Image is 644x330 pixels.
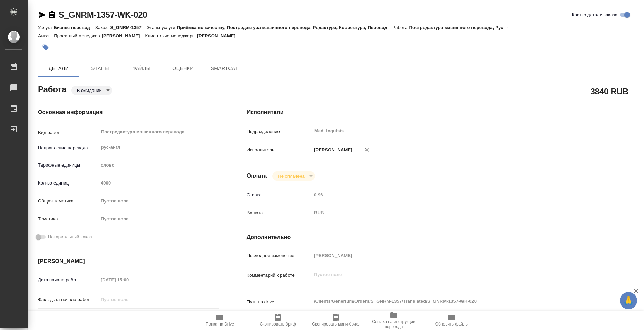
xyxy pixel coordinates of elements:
[247,172,267,180] h4: Оплата
[312,295,604,307] textarea: /Clients/Generium/Orders/S_GNRM-1357/Translated/S_GNRM-1357-WK-020
[147,25,177,30] p: Этапы услуги
[59,10,147,19] a: S_GNRM-1357-WK-020
[98,178,219,188] input: Пустое поле
[38,276,98,283] p: Дата начала работ
[392,25,409,30] p: Работа
[48,11,56,19] button: Скопировать ссылку
[102,33,145,38] p: [PERSON_NAME]
[38,180,98,187] p: Кол-во единиц
[38,83,66,95] h2: Работа
[307,311,365,330] button: Скопировать мини-бриф
[95,25,110,30] p: Заказ:
[98,195,219,207] div: Пустое поле
[312,207,604,219] div: RUB
[101,198,211,205] div: Пустое поле
[98,275,159,285] input: Пустое поле
[572,11,617,18] span: Кратко детали заказа
[38,11,46,19] button: Скопировать ссылку для ЯМессенджера
[247,128,312,135] p: Подразделение
[84,64,117,73] span: Этапы
[125,64,158,73] span: Файлы
[98,159,219,171] div: слово
[38,40,53,55] button: Добавить тэг
[166,64,199,73] span: Оценки
[38,198,98,205] p: Общая тематика
[247,191,312,198] p: Ставка
[48,234,92,241] span: Нотариальный заказ
[249,311,307,330] button: Скопировать бриф
[177,25,392,30] p: Приёмка по качеству, Постредактура машинного перевода, Редактура, Корректура, Перевод
[369,319,419,329] span: Ссылка на инструкции перевода
[206,322,234,327] span: Папка на Drive
[38,144,98,151] p: Направление перевода
[53,25,95,30] p: Бизнес перевод
[623,293,634,308] span: 🙏
[365,311,423,330] button: Ссылка на инструкции перевода
[247,272,312,279] p: Комментарий к работе
[312,147,352,153] p: [PERSON_NAME]
[98,294,159,304] input: Пустое поле
[247,147,312,153] p: Исполнитель
[620,292,637,309] button: 🙏
[38,257,219,265] h4: [PERSON_NAME]
[247,209,312,216] p: Валюта
[101,216,211,223] div: Пустое поле
[591,85,628,97] h2: 3840 RUB
[312,190,604,200] input: Пустое поле
[312,251,604,261] input: Пустое поле
[38,25,53,30] p: Услуга
[359,142,374,157] button: Удалить исполнителя
[276,173,306,179] button: Не оплачена
[110,25,146,30] p: S_GNRM-1357
[75,87,104,93] button: В ожидании
[272,171,315,181] div: В ожидании
[145,33,197,38] p: Клиентские менеджеры
[38,129,98,136] p: Вид работ
[191,311,249,330] button: Папка на Drive
[247,108,636,116] h4: Исполнители
[247,299,312,305] p: Путь на drive
[197,33,241,38] p: [PERSON_NAME]
[208,64,241,73] span: SmartCat
[42,64,75,73] span: Детали
[247,252,312,259] p: Последнее изменение
[247,233,636,242] h4: Дополнительно
[435,322,469,327] span: Обновить файлы
[38,162,98,169] p: Тарифные единицы
[260,322,296,327] span: Скопировать бриф
[38,216,98,223] p: Тематика
[38,108,219,116] h4: Основная информация
[54,33,101,38] p: Проектный менеджер
[38,296,98,303] p: Факт. дата начала работ
[312,322,359,327] span: Скопировать мини-бриф
[71,86,112,95] div: В ожидании
[98,213,219,225] div: Пустое поле
[423,311,481,330] button: Обновить файлы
